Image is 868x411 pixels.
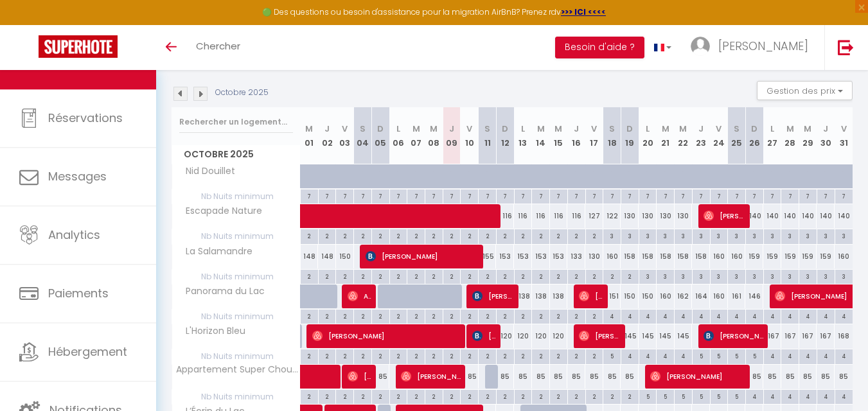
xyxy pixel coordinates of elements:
[318,245,336,268] div: 148
[521,123,525,135] abbr: L
[621,284,639,308] div: 150
[579,324,621,348] span: [PERSON_NAME]
[377,123,384,135] abbr: D
[657,204,675,228] div: 130
[799,107,817,164] th: 29
[603,270,621,282] div: 2
[763,204,781,228] div: 140
[835,204,853,228] div: 140
[763,245,781,268] div: 159
[514,107,532,164] th: 13
[681,25,824,70] a: ... [PERSON_NAME]
[704,204,745,228] span: [PERSON_NAME]
[336,229,353,241] div: 2
[319,229,336,241] div: 2
[657,284,675,308] div: 160
[48,285,109,301] span: Paiements
[763,107,781,164] th: 27
[639,284,657,308] div: 150
[799,189,817,202] div: 7
[781,107,799,164] th: 28
[196,39,240,53] span: Chercher
[728,245,746,268] div: 160
[172,229,300,243] span: Nb Nuits minimum
[639,270,657,282] div: 3
[770,123,774,135] abbr: L
[799,310,817,322] div: 4
[514,245,532,268] div: 153
[550,270,567,282] div: 2
[621,107,639,164] th: 19
[679,123,687,135] abbr: M
[354,349,371,362] div: 2
[172,270,300,284] span: Nb Nuits minimum
[823,123,828,135] abbr: J
[603,245,621,268] div: 160
[710,284,728,308] div: 160
[372,229,389,241] div: 2
[555,37,644,58] button: Besoin d'aide ?
[371,107,389,164] th: 05
[407,107,425,164] th: 07
[693,189,710,202] div: 7
[799,324,817,348] div: 167
[745,284,763,308] div: 146
[360,123,366,135] abbr: S
[336,310,353,322] div: 2
[174,245,256,259] span: La Salamandre
[301,107,319,164] th: 01
[301,270,318,282] div: 2
[550,189,567,202] div: 7
[639,107,657,164] th: 20
[174,164,238,179] span: Nid Douillet
[718,38,808,54] span: [PERSON_NAME]
[550,245,568,268] div: 153
[662,123,669,135] abbr: M
[318,107,336,164] th: 02
[305,123,313,135] abbr: M
[497,310,514,322] div: 2
[336,270,353,282] div: 2
[514,324,532,348] div: 120
[639,324,657,348] div: 145
[497,229,514,241] div: 2
[48,110,123,126] span: Réservations
[745,204,763,228] div: 140
[657,245,675,268] div: 158
[324,123,330,135] abbr: J
[817,310,835,322] div: 4
[550,107,568,164] th: 15
[817,245,835,268] div: 159
[407,310,425,322] div: 2
[554,123,562,135] abbr: M
[425,310,443,322] div: 2
[657,107,675,164] th: 21
[39,35,118,58] img: Super Booking
[621,189,639,202] div: 7
[841,123,847,135] abbr: V
[172,310,300,324] span: Nb Nuits minimum
[621,270,639,282] div: 2
[466,123,472,135] abbr: V
[817,204,835,228] div: 140
[443,229,461,241] div: 2
[609,123,615,135] abbr: S
[650,364,746,389] span: [PERSON_NAME]
[174,324,249,338] span: L'Horizon Bleu
[48,168,107,184] span: Messages
[579,284,603,308] span: [PERSON_NAME]
[835,324,853,348] div: 168
[425,349,443,362] div: 2
[336,349,353,362] div: 2
[515,349,532,362] div: 2
[639,204,657,228] div: 130
[354,310,371,322] div: 2
[443,349,461,362] div: 2
[817,270,835,282] div: 3
[799,204,817,228] div: 140
[728,229,745,241] div: 3
[693,229,710,241] div: 3
[621,245,639,268] div: 158
[515,310,532,322] div: 2
[348,364,371,389] span: [PERSON_NAME][EMAIL_ADDRESS][DOMAIN_NAME]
